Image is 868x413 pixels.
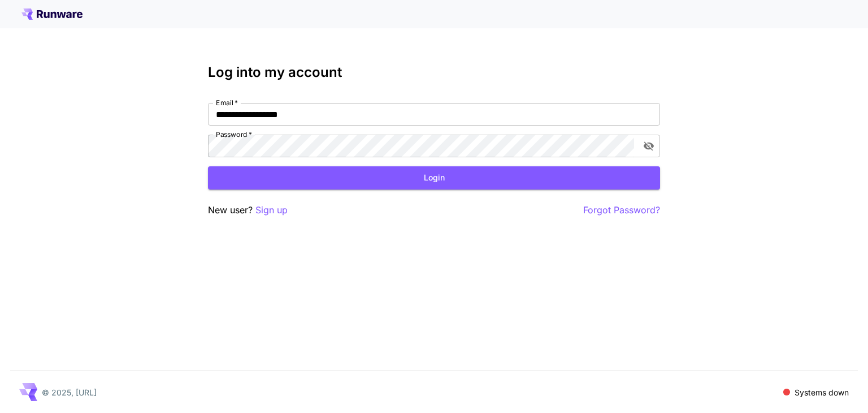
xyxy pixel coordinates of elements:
[216,130,252,139] label: Password
[255,203,288,217] button: Sign up
[208,166,660,190] button: Login
[208,203,288,217] p: New user?
[639,136,659,156] button: toggle password visibility
[216,98,238,107] label: Email
[583,203,660,217] button: Forgot Password?
[208,64,660,80] h3: Log into my account
[42,386,97,398] p: © 2025, [URL]
[795,386,849,398] p: Systems down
